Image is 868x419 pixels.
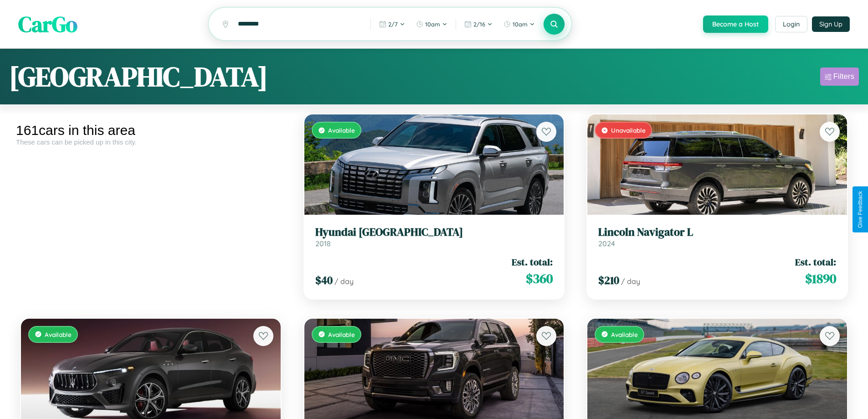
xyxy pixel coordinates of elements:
[611,331,638,338] span: Available
[334,277,354,286] span: / day
[473,21,485,28] span: 2 / 16
[315,273,333,288] span: $ 40
[16,138,286,146] div: These cars can be picked up in this city.
[315,226,553,248] a: Hyundai [GEOGRAPHIC_DATA]2018
[598,239,615,248] span: 2024
[598,226,836,239] h3: Lincoln Navigator L
[857,191,863,228] div: Give Feedback
[411,17,452,31] button: 10am
[328,126,355,134] span: Available
[833,72,854,81] div: Filters
[315,239,331,248] span: 2018
[328,331,355,338] span: Available
[375,17,410,31] button: 2/7
[598,273,619,288] span: $ 210
[388,21,398,28] span: 2 / 7
[460,17,497,31] button: 2/16
[598,226,836,248] a: Lincoln Navigator L2024
[611,126,646,134] span: Unavailable
[820,67,859,86] button: Filters
[621,277,640,286] span: / day
[425,21,440,28] span: 10am
[513,21,528,28] span: 10am
[9,58,268,95] h1: [GEOGRAPHIC_DATA]
[315,226,553,239] h3: Hyundai [GEOGRAPHIC_DATA]
[16,123,286,138] div: 161 cars in this area
[499,17,539,31] button: 10am
[526,269,553,288] span: $ 360
[805,269,836,288] span: $ 1890
[795,255,836,269] span: Est. total:
[512,255,553,269] span: Est. total:
[703,16,768,33] button: Become a Host
[18,9,77,39] span: CarGo
[45,331,72,338] span: Available
[775,16,807,32] button: Login
[812,16,850,32] button: Sign Up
